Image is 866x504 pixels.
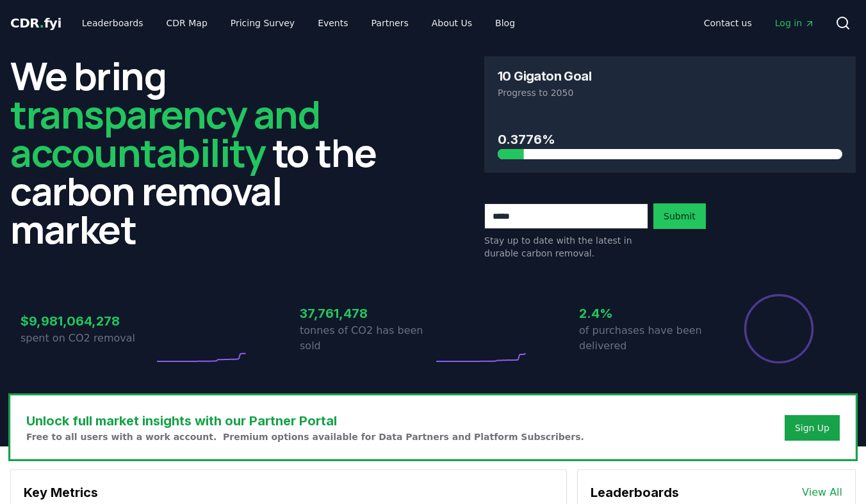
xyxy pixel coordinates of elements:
[765,12,825,35] a: Log in
[26,430,584,443] p: Free to all users with a work account. Premium options available for Data Partners and Platform S...
[10,88,320,178] span: transparency and accountability
[72,12,525,35] nav: Main
[24,483,553,502] h3: Key Metrics
[795,421,829,434] a: Sign Up
[579,304,712,323] h3: 2.4%
[72,12,154,35] a: Leaderboards
[20,311,154,331] h3: $9,981,064,278
[361,12,419,35] a: Partners
[743,293,815,365] div: Percentage of sales delivered
[156,12,218,35] a: CDR Map
[307,12,358,35] a: Events
[40,15,44,31] span: .
[775,17,815,29] span: Log in
[785,415,840,441] button: Sign Up
[498,70,591,83] h3: 10 Gigaton Goal
[300,323,433,354] p: tonnes of CO2 has been sold
[220,12,305,35] a: Pricing Survey
[10,56,382,248] h2: We bring to the carbon removal market
[300,304,433,323] h3: 37,761,478
[802,485,842,500] a: View All
[20,331,154,346] p: spent on CO2 removal
[694,12,825,35] nav: Main
[579,323,712,354] p: of purchases have been delivered
[694,12,762,35] a: Contact us
[26,411,584,430] h3: Unlock full market insights with our Partner Portal
[10,15,61,31] span: CDR fyi
[10,14,61,32] a: CDR.fyi
[653,203,706,229] button: Submit
[484,234,648,260] p: Stay up to date with the latest in durable carbon removal.
[498,130,842,149] h3: 0.3776%
[498,86,842,99] p: Progress to 2050
[421,12,482,35] a: About Us
[485,12,525,35] a: Blog
[591,483,679,502] h3: Leaderboards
